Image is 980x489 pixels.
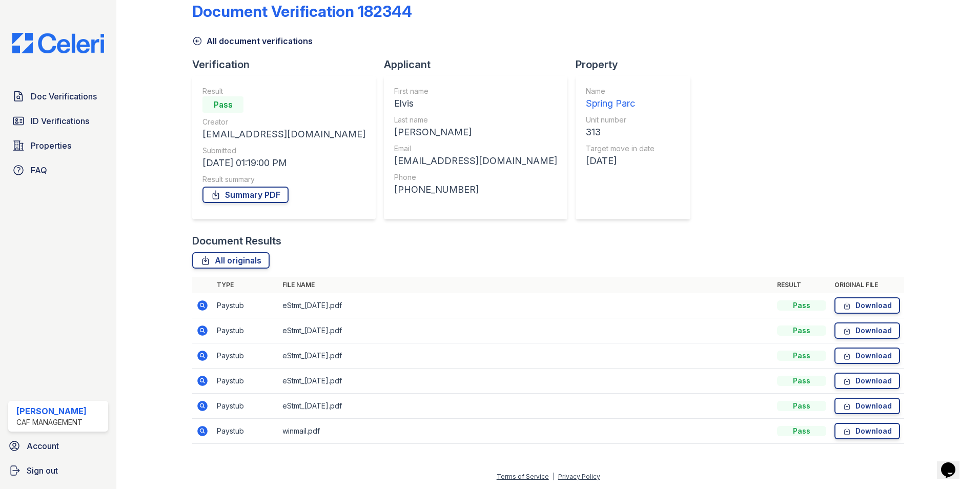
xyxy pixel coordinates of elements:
[278,369,773,394] td: eStmt_[DATE].pdf
[394,86,557,96] div: First name
[834,297,900,314] a: Download
[202,187,289,203] a: Summary PDF
[8,160,108,180] a: FAQ
[394,172,557,182] div: Phone
[394,125,557,139] div: [PERSON_NAME]
[213,394,278,419] td: Paystub
[202,146,365,156] div: Submitted
[31,139,71,152] span: Properties
[27,440,59,452] span: Account
[834,423,900,439] a: Download
[586,144,655,154] div: Target move in date
[553,473,555,480] div: |
[213,369,278,394] td: Paystub
[558,473,600,480] a: Privacy Policy
[834,348,900,364] a: Download
[192,252,270,269] a: All originals
[31,164,47,176] span: FAQ
[27,464,58,477] span: Sign out
[202,156,365,170] div: [DATE] 01:19:00 PM
[192,234,281,248] div: Document Results
[4,33,112,53] img: CE_Logo_Blue-a8612792a0a2168367f1c8372b55b34899dd931a85d93a1a3d3e32e68fde9ad4.png
[394,154,557,168] div: [EMAIL_ADDRESS][DOMAIN_NAME]
[202,117,365,127] div: Creator
[937,448,970,479] iframe: chat widget
[394,96,557,111] div: Elvis
[8,86,108,107] a: Doc Verifications
[278,343,773,369] td: eStmt_[DATE].pdf
[278,277,773,293] th: File name
[213,318,278,343] td: Paystub
[394,144,557,154] div: Email
[586,154,655,168] div: [DATE]
[830,277,904,293] th: Original file
[394,115,557,125] div: Last name
[773,277,830,293] th: Result
[192,35,313,47] a: All document verifications
[4,460,112,481] a: Sign out
[834,398,900,414] a: Download
[192,57,384,72] div: Verification
[394,182,557,197] div: [PHONE_NUMBER]
[202,127,365,141] div: [EMAIL_ADDRESS][DOMAIN_NAME]
[16,405,87,417] div: [PERSON_NAME]
[576,57,699,72] div: Property
[278,394,773,419] td: eStmt_[DATE].pdf
[586,115,655,125] div: Unit number
[834,322,900,339] a: Download
[278,293,773,318] td: eStmt_[DATE].pdf
[777,351,826,361] div: Pass
[213,419,278,444] td: Paystub
[278,318,773,343] td: eStmt_[DATE].pdf
[4,436,112,456] a: Account
[31,115,89,127] span: ID Verifications
[586,86,655,96] div: Name
[202,96,243,113] div: Pass
[834,373,900,389] a: Download
[777,376,826,386] div: Pass
[586,86,655,111] a: Name Spring Parc
[777,401,826,411] div: Pass
[213,343,278,369] td: Paystub
[213,293,278,318] td: Paystub
[777,325,826,336] div: Pass
[202,174,365,185] div: Result summary
[777,426,826,436] div: Pass
[8,135,108,156] a: Properties
[213,277,278,293] th: Type
[777,300,826,311] div: Pass
[497,473,549,480] a: Terms of Service
[586,96,655,111] div: Spring Parc
[8,111,108,131] a: ID Verifications
[278,419,773,444] td: winmail.pdf
[202,86,365,96] div: Result
[192,2,412,21] div: Document Verification 182344
[16,417,87,427] div: CAF Management
[31,90,97,103] span: Doc Verifications
[586,125,655,139] div: 313
[384,57,576,72] div: Applicant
